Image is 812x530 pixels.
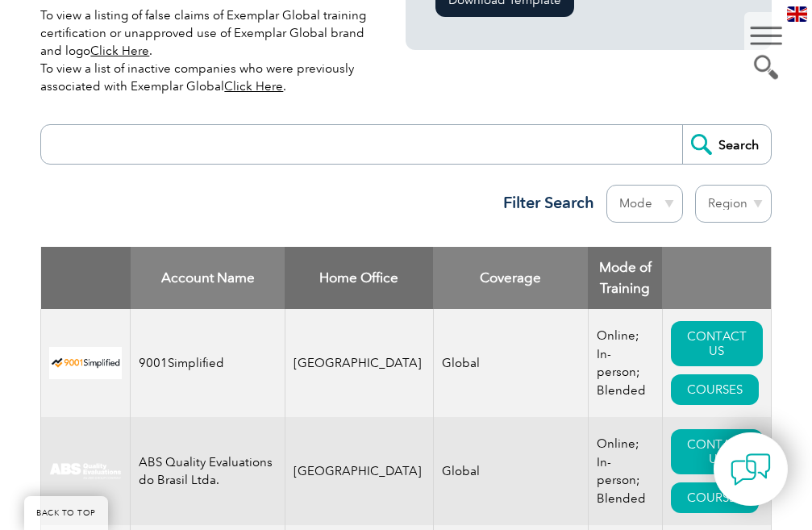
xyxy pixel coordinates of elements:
a: COURSES [671,482,759,513]
p: To view a listing of false claims of Exemplar Global training certification or unapproved use of ... [40,6,369,95]
th: Account Name: activate to sort column descending [131,247,285,309]
a: BACK TO TOP [24,496,108,530]
a: Click Here [224,79,283,94]
td: [GEOGRAPHIC_DATA] [285,309,433,417]
td: Online; In-person; Blended [588,309,662,417]
img: 37c9c059-616f-eb11-a812-002248153038-logo.png [49,347,122,380]
td: Global [433,309,588,417]
img: contact-chat.png [731,449,771,490]
th: Home Office: activate to sort column ascending [285,247,433,309]
td: 9001Simplified [131,309,285,417]
a: Click Here [90,44,149,58]
td: Global [433,417,588,525]
td: Online; In-person; Blended [588,417,662,525]
img: c92924ac-d9bc-ea11-a814-000d3a79823d-logo.jpg [49,462,122,480]
th: Mode of Training: activate to sort column ascending [588,247,662,309]
th: Coverage: activate to sort column ascending [433,247,588,309]
h3: Filter Search [493,193,594,213]
a: COURSES [671,374,759,405]
a: CONTACT US [671,321,763,366]
th: : activate to sort column ascending [662,247,771,309]
td: ABS Quality Evaluations do Brasil Ltda. [131,417,285,525]
a: CONTACT US [671,429,763,474]
img: en [787,6,807,22]
td: [GEOGRAPHIC_DATA] [285,417,433,525]
input: Search [682,125,771,164]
